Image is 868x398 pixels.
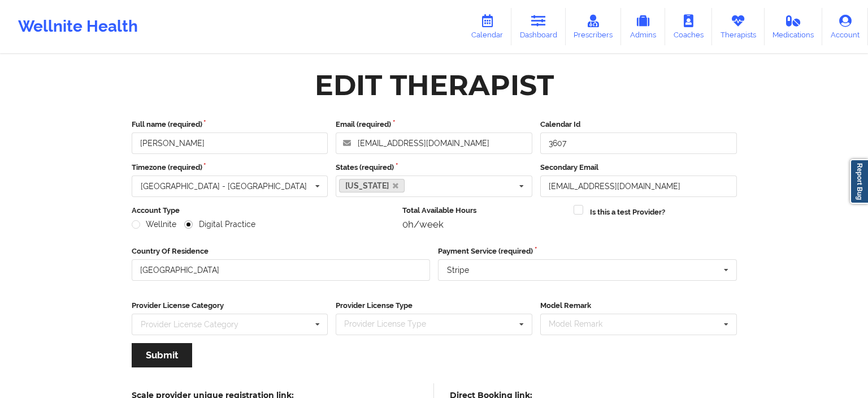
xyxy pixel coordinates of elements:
label: Total Available Hours [402,205,566,216]
label: Timezone (required) [132,162,328,173]
label: Full name (required) [132,119,328,130]
a: Admins [621,8,665,45]
a: Report Bug [850,159,868,204]
label: Is this a test Provider? [590,207,665,218]
label: States (required) [336,162,532,173]
div: Provider License Type [341,318,442,331]
a: Calendar [463,8,511,45]
a: Account [822,8,868,45]
label: Provider License Type [336,300,532,311]
div: Provider License Category [141,320,238,328]
label: Calendar Id [540,119,737,130]
label: Account Type [132,205,395,216]
label: Wellnite [132,220,177,229]
div: Model Remark [546,318,619,331]
input: Email address [336,132,532,154]
label: Payment Service (required) [438,246,737,257]
input: Calendar Id [540,132,737,154]
a: Medications [765,8,823,45]
label: Provider License Category [132,300,328,311]
input: Email [540,176,737,197]
a: [US_STATE] [339,179,405,192]
label: Country Of Residence [132,246,431,257]
div: [GEOGRAPHIC_DATA] - [GEOGRAPHIC_DATA] [141,182,307,190]
a: Coaches [665,8,712,45]
div: Edit Therapist [315,67,554,103]
button: Submit [132,343,192,367]
label: Model Remark [540,300,737,311]
label: Digital Practice [184,220,255,229]
label: Secondary Email [540,162,737,173]
a: Dashboard [511,8,566,45]
a: Therapists [712,8,765,45]
div: 0h/week [402,219,566,230]
input: Full name [132,132,328,154]
label: Email (required) [336,119,532,130]
div: Stripe [447,266,469,274]
a: Prescribers [566,8,622,45]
